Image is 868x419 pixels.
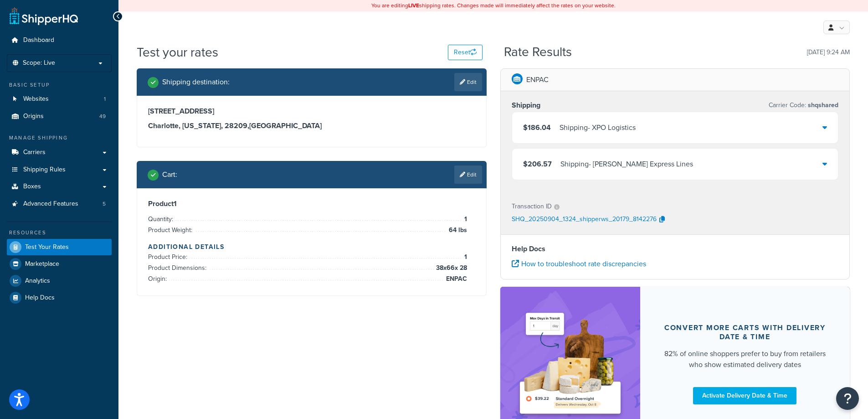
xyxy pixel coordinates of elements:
[523,122,551,133] span: $186.04
[807,46,850,59] p: [DATE] 9:24 AM
[23,200,78,208] span: Advanced Features
[25,277,50,285] span: Analytics
[7,144,112,161] a: Carriers
[148,107,475,116] h3: [STREET_ADDRESS]
[23,36,54,44] span: Dashboard
[512,213,657,227] p: SHQ_20250904_1324_shipperws_20179_8142276
[25,243,69,251] span: Test Your Rates
[7,178,112,195] a: Boxes
[7,108,112,125] li: Origins
[462,214,467,225] span: 1
[662,323,828,341] div: Convert more carts with delivery date & time
[148,225,195,235] span: Product Weight:
[769,99,838,112] p: Carrier Code:
[693,387,796,404] a: Activate Delivery Date & Time
[512,259,646,269] a: How to troubleshoot rate discrepancies
[512,200,552,213] p: Transaction ID
[23,113,44,120] span: Origins
[7,81,112,89] div: Basic Setup
[448,45,483,60] button: Reset
[103,200,106,208] span: 5
[560,158,693,171] div: Shipping - [PERSON_NAME] Express Lines
[836,387,859,410] button: Open Resource Center
[148,252,190,262] span: Product Price:
[512,243,839,254] h4: Help Docs
[148,263,209,273] span: Product Dimensions:
[25,294,55,302] span: Help Docs
[504,45,572,59] h2: Rate Results
[162,78,230,86] h2: Shipping destination :
[526,73,549,86] p: ENPAC
[7,196,112,212] a: Advanced Features5
[7,229,112,237] div: Resources
[7,108,112,125] a: Origins49
[7,239,112,255] a: Test Your Rates
[7,161,112,178] a: Shipping Rules
[454,73,482,91] a: Edit
[408,1,419,10] b: LIVE
[23,59,55,67] span: Scope: Live
[447,225,467,236] span: 64 lbs
[454,166,482,184] a: Edit
[523,159,552,169] span: $206.57
[560,121,636,134] div: Shipping - XPO Logistics
[7,290,112,306] a: Help Docs
[148,214,175,224] span: Quantity:
[23,183,41,191] span: Boxes
[137,43,218,61] h1: Test your rates
[162,171,177,179] h2: Cart :
[512,101,540,110] h3: Shipping
[25,260,59,268] span: Marketplace
[7,134,112,142] div: Manage Shipping
[23,149,46,156] span: Carriers
[104,95,106,103] span: 1
[434,263,467,274] span: 38 x 66 x 28
[7,273,112,289] a: Analytics
[462,252,467,263] span: 1
[99,113,106,120] span: 49
[148,121,475,130] h3: Charlotte, [US_STATE], 28209 , [GEOGRAPHIC_DATA]
[7,256,112,272] a: Marketplace
[7,32,112,49] a: Dashboard
[23,95,49,103] span: Websites
[7,91,112,108] li: Websites
[662,348,828,370] div: 82% of online shoppers prefer to buy from retailers who show estimated delivery dates
[806,100,838,110] span: shqshared
[7,91,112,108] a: Websites1
[7,196,112,212] li: Advanced Features
[148,199,475,208] h3: Product 1
[148,274,169,284] span: Origin:
[444,274,467,285] span: ENPAC
[23,166,66,174] span: Shipping Rules
[148,242,475,252] h4: Additional Details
